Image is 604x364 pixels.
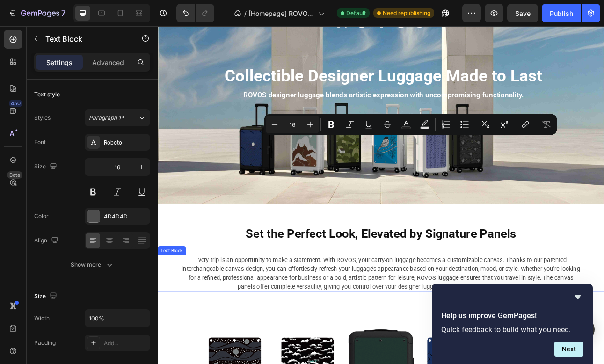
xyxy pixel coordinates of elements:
input: Auto [85,310,150,327]
p: Text Block [45,33,125,44]
button: Save [507,4,538,22]
p: Settings [46,58,73,67]
div: Size [34,290,59,303]
span: Save [515,9,531,17]
div: Text style [34,90,60,99]
button: Paragraph 1* [85,109,150,126]
div: Add... [104,339,148,348]
strong: Set the Perfect Look, Elevated by Signature Panels [111,252,451,270]
strong: Collectible Designer Luggage Made to Last [84,50,484,74]
span: / [244,8,247,18]
div: Align [34,234,60,247]
span: Paragraph 1* [89,114,124,122]
div: Help us improve GemPages! [441,291,583,357]
div: 450 [9,100,22,107]
div: Text Block [2,278,34,286]
div: Show more [71,260,114,269]
div: 4D4D4D [104,212,148,221]
div: Publish [550,8,573,18]
p: Advanced [92,58,124,67]
div: Padding [34,339,56,347]
div: Font [34,138,46,146]
div: Beta [7,171,22,179]
span: Default [346,9,366,17]
div: Color [34,212,49,220]
div: Undo/Redo [176,4,214,22]
p: 7 [61,7,65,19]
div: Size [34,160,59,173]
p: Every trip is an opportunity to make a statement. With ROVOS, your carry-on luggage becomes a cus... [29,289,532,334]
span: Need republishing [383,9,430,17]
button: Next question [554,342,583,357]
span: ROVOS designer luggage blends artistic expression with uncompromising functionality. [108,81,460,92]
iframe: Design area [158,26,604,364]
button: Publish [542,4,581,22]
div: Editor contextual toolbar [264,114,557,135]
button: 7 [4,4,70,22]
button: Show more [34,256,150,273]
span: [Homepage] ROVOS TRAVEL [248,8,314,18]
button: Hide survey [572,291,583,303]
div: Styles [34,114,51,122]
div: Roboto [104,138,148,147]
p: Quick feedback to build what you need. [441,325,583,334]
div: Width [34,314,50,322]
h2: Help us improve GemPages! [441,310,583,321]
